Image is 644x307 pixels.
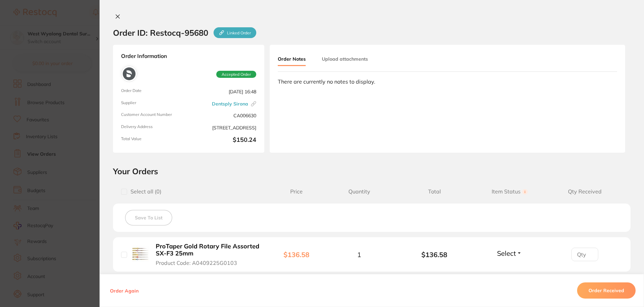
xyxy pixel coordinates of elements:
button: Save To List [125,210,172,225]
button: Upload attachments [322,53,368,65]
strong: Order Information [121,53,256,60]
span: Total Value [121,136,186,145]
span: Quantity [321,188,397,195]
span: Select [497,249,516,257]
button: Order Received [577,282,636,299]
button: Order Notes [278,53,306,66]
img: Dentsply Sirona [123,67,136,80]
span: Qty Received [547,188,622,195]
button: Order Again [108,287,141,294]
b: $150.24 [191,136,256,145]
span: [STREET_ADDRESS] [191,124,256,131]
span: Product Code: A0409225G0103 [156,260,237,266]
p: Linked Order [227,30,251,35]
input: Qty [571,248,598,261]
span: CA006630 [191,112,256,119]
span: Total [397,188,472,195]
div: There are currently no notes to display. [278,79,617,85]
h2: Your Orders [113,166,631,176]
b: ProTaper Gold Rotary File Assorted SX-F3 25mm [156,243,260,257]
a: Dentsply Sirona [212,101,248,106]
button: Select [495,249,524,257]
span: Accepted Order [216,71,256,78]
span: Item Status [472,188,547,195]
button: ProTaper Gold Rotary File Assorted SX-F3 25mm Product Code: A0409225G0103 [154,243,262,266]
span: Supplier [121,100,186,107]
span: 1 [357,251,361,258]
b: $136.58 [397,251,472,258]
img: ProTaper Gold Rotary File Assorted SX-F3 25mm [132,246,149,262]
h2: Order ID: Restocq- 95680 [113,27,256,38]
span: Customer Account Number [121,112,186,119]
span: [DATE] 16:48 [191,88,256,95]
span: Price [271,188,321,195]
span: Delivery Address [121,124,186,131]
span: Select all ( 0 ) [127,188,161,195]
span: Order Date [121,88,186,95]
b: $136.58 [283,250,309,259]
